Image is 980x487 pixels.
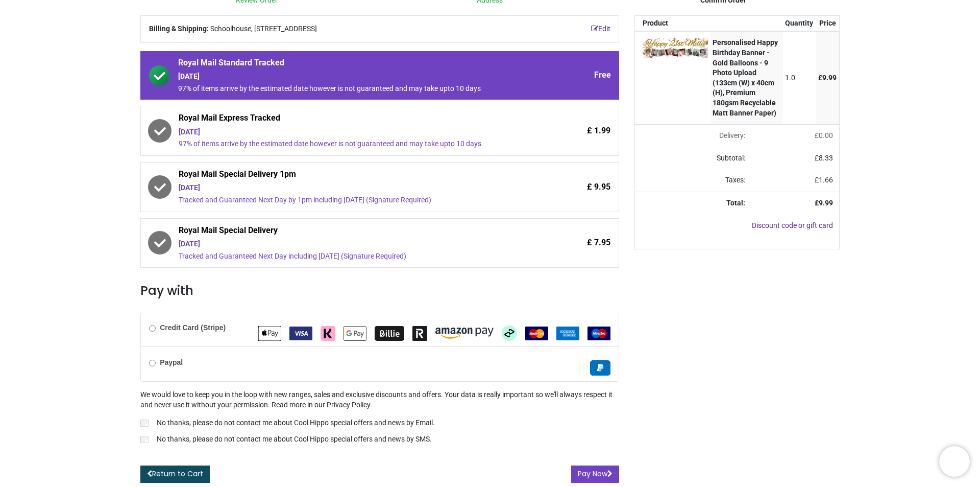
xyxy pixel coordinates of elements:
[179,195,524,205] div: Tracked and Guaranteed Next Day by 1pm including [DATE] (Signature Required)
[635,16,710,31] th: Product
[590,360,610,376] img: Paypal
[321,326,335,341] img: Klarna
[210,24,317,34] span: Schoolhouse, [STREET_ADDRESS]
[179,225,524,239] span: Royal Mail Special Delivery
[815,199,833,207] strong: £
[179,112,524,127] span: Royal Mail Express Tracked
[375,326,404,341] img: Billie
[412,326,427,341] img: Revolut Pay
[258,326,281,341] img: Apple Pay
[571,466,619,483] button: Pay Now
[289,329,312,337] span: VISA
[160,358,183,366] b: Paypal
[713,38,778,117] strong: Personalised Happy Birthday Banner - Gold Balloons - 9 Photo Upload (133cm (W) x 40cm (H), Premiu...
[140,420,149,427] input: No thanks, please do not contact me about Cool Hippo special offers and news by Email.
[587,181,610,193] span: £ 9.95
[587,237,610,248] span: £ 7.95
[752,221,833,229] a: Discount code or gift card
[525,327,548,340] img: MasterCard
[375,329,404,337] span: Billie
[258,329,281,337] span: Apple Pay
[435,328,494,339] img: Amazon Pay
[179,139,524,149] div: 97% of items arrive by the estimated date however is not guaranteed and may take upto 10 days
[635,169,752,192] td: Taxes:
[344,326,366,341] img: Google Pay
[819,199,833,207] span: 9.99
[289,327,312,340] img: VISA
[149,325,156,332] input: Credit Card (Stripe)
[412,329,427,337] span: Revolut Pay
[587,125,610,136] span: £ 1.99
[819,131,833,140] span: 0.00
[502,326,517,341] img: Afterpay Clearpay
[783,16,816,31] th: Quantity
[160,323,226,332] b: Credit Card (Stripe)
[502,329,517,337] span: Afterpay Clearpay
[525,329,548,337] span: MasterCard
[556,327,579,340] img: American Express
[587,327,610,340] img: Maestro
[587,329,610,337] span: Maestro
[179,239,524,249] div: [DATE]
[140,436,149,443] input: No thanks, please do not contact me about Cool Hippo special offers and news by SMS.
[590,363,610,372] span: Paypal
[435,329,494,337] span: Amazon Pay
[815,154,833,162] span: £
[635,147,752,170] td: Subtotal:
[556,329,579,337] span: American Express
[179,169,524,183] span: Royal Mail Special Delivery 1pm
[179,127,524,137] div: [DATE]
[179,183,524,193] div: [DATE]
[157,418,435,428] p: No thanks, please do not contact me about Cool Hippo special offers and news by Email.
[591,24,610,34] a: Edit
[635,125,752,147] td: Delivery will be updated after choosing a new delivery method
[149,360,156,366] input: Paypal
[594,69,611,81] span: Free
[178,72,524,82] div: [DATE]
[815,131,833,140] span: £
[819,176,833,184] span: 1.66
[344,329,366,337] span: Google Pay
[179,251,524,262] div: Tracked and Guaranteed Next Day including [DATE] (Signature Required)
[822,74,837,82] span: 9.99
[939,446,970,477] iframe: Brevo live chat
[816,16,839,31] th: Price
[321,329,335,337] span: Klarna
[643,38,708,57] img: 9QjAqbAAAABklEQVQDALD6DwHj3P+rAAAAAElFTkSuQmCC
[157,434,432,445] p: No thanks, please do not contact me about Cool Hippo special offers and news by SMS.
[140,390,619,446] div: We would love to keep you in the loop with new ranges, sales and exclusive discounts and offers. ...
[140,282,619,299] h3: Pay with
[726,199,745,207] strong: Total:
[819,154,833,162] span: 8.33
[178,84,524,94] div: 97% of items arrive by the estimated date however is not guaranteed and may take upto 10 days
[818,74,837,82] span: £
[140,466,210,483] a: Return to Cart
[178,57,524,72] span: Royal Mail Standard Tracked
[149,25,209,33] b: Billing & Shipping:
[815,176,833,184] span: £
[785,73,813,83] div: 1.0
